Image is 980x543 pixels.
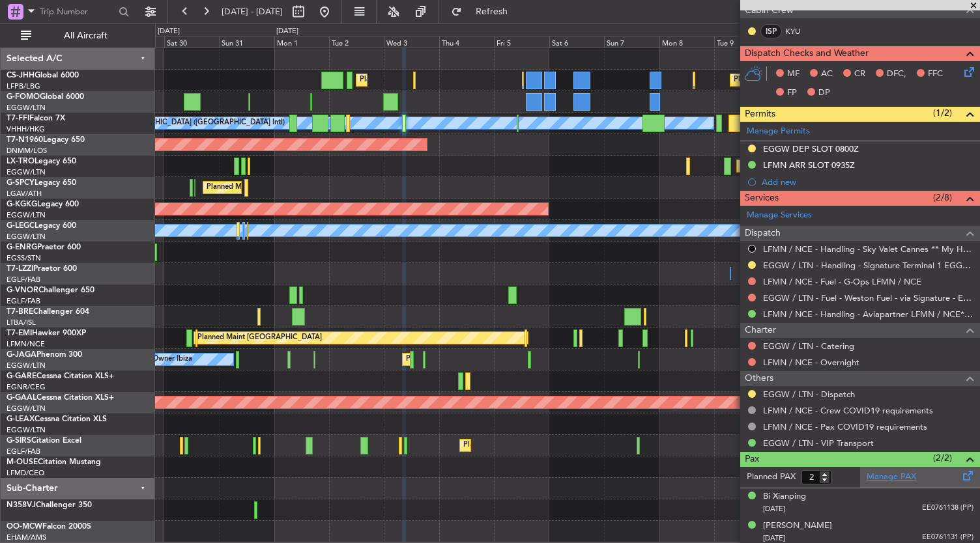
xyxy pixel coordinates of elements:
span: Pax [745,452,759,467]
a: LFMN / NCE - Handling - Aviapartner LFMN / NCE*****MY HANDLING**** [763,309,973,320]
div: Planned Maint [GEOGRAPHIC_DATA] ([GEOGRAPHIC_DATA]) [734,70,939,90]
span: G-LEGC [7,222,35,230]
span: G-ENRG [7,244,37,251]
span: G-SIRS [7,437,31,445]
span: T7-LZZI [7,265,33,273]
span: G-KGKG [7,201,37,208]
span: (2/8) [933,191,952,204]
a: LFMN/NCE [7,339,45,349]
span: LX-TRO [7,158,35,165]
a: G-KGKGLegacy 600 [7,201,79,208]
a: EGGW/LTN [7,232,46,242]
a: G-SPCYLegacy 650 [7,179,76,187]
a: CS-JHHGlobal 6000 [7,72,79,79]
a: Manage Services [747,209,812,222]
a: G-SIRSCitation Excel [7,437,81,445]
a: LFMN / NCE - Overnight [763,357,859,368]
span: G-VNOR [7,286,38,294]
span: Dispatch Checks and Weather [745,46,869,61]
a: EGGW/LTN [7,404,46,413]
a: G-ENRGPraetor 600 [7,244,81,251]
a: EGGW/LTN [7,167,46,177]
a: VHHH/HKG [7,124,45,134]
input: Trip Number [40,2,115,21]
a: T7-LZZIPraetor 600 [7,265,77,273]
div: Tue 2 [329,36,384,48]
a: LFMN / NCE - Crew COVID19 requirements [763,405,933,416]
span: M-OUSE [7,458,38,466]
span: Dispatch [745,226,781,241]
span: FP [787,87,797,100]
button: Refresh [445,1,523,22]
a: T7-BREChallenger 604 [7,308,89,316]
span: G-JAGA [7,351,36,359]
span: AC [821,68,833,81]
a: OO-MCWFalcon 2000S [7,523,91,531]
span: DP [818,87,830,100]
span: T7-N1960 [7,136,43,144]
a: EGGW / LTN - Catering [763,341,854,352]
span: G-GAAL [7,394,36,402]
a: LX-TROLegacy 650 [7,158,76,165]
span: (2/2) [933,451,952,465]
a: EGGW / LTN - Dispatch [763,389,855,400]
a: EGSS/STN [7,253,41,263]
a: T7-N1960Legacy 650 [7,136,85,144]
span: G-SPCY [7,179,35,187]
span: Others [745,371,773,386]
a: EGGW/LTN [7,103,46,113]
span: G-LEAX [7,415,35,423]
div: [PERSON_NAME] [763,520,832,533]
a: LGAV/ATH [7,189,42,199]
span: Cabin Crew [745,3,794,18]
a: DNMM/LOS [7,146,47,156]
span: G-FOMO [7,93,40,101]
span: All Aircraft [34,31,137,40]
div: Wed 3 [384,36,439,48]
a: G-LEAXCessna Citation XLS [7,415,107,423]
a: LFPB/LBG [7,81,40,91]
span: Charter [745,323,776,338]
div: Add new [762,176,973,188]
a: EGGW/LTN [7,361,46,370]
div: Planned Maint [GEOGRAPHIC_DATA] [197,328,322,348]
span: OO-MCW [7,523,42,531]
a: LFMN / NCE - Pax COVID19 requirements [763,421,927,432]
span: T7-FFI [7,115,29,122]
span: [DATE] [763,533,785,543]
span: EE0761138 (PP) [922,503,973,514]
a: LFMN / NCE - Handling - Sky Valet Cannes ** My Handling**LFMD / CEQ [763,244,973,255]
a: EGGW/LTN [7,425,46,435]
div: ISP [760,24,782,38]
a: G-LEGCLegacy 600 [7,222,76,230]
a: G-JAGAPhenom 300 [7,351,82,359]
span: CS-JHH [7,72,35,79]
div: Sun 7 [604,36,659,48]
span: [DATE] - [DATE] [222,6,283,18]
a: G-FOMOGlobal 6000 [7,93,84,101]
a: M-OUSECitation Mustang [7,458,101,466]
div: Sat 6 [549,36,604,48]
span: EE0761131 (PP) [922,532,973,543]
a: EGGW / LTN - Fuel - Weston Fuel - via Signature - EGGW/LTN [763,292,973,303]
a: Manage Permits [747,125,810,138]
span: G-GARE [7,372,36,380]
a: G-GAALCessna Citation XLS+ [7,394,114,402]
div: [DATE] [158,26,180,37]
a: EGNR/CEG [7,382,46,392]
a: EGGW / LTN - VIP Transport [763,438,874,449]
div: Bi Xianping [763,490,806,503]
a: KYU [785,25,814,37]
div: Planned Maint Athens ([PERSON_NAME] Intl) [207,178,356,197]
a: EGLF/FAB [7,275,40,285]
a: EGLF/FAB [7,296,40,306]
div: Mon 1 [274,36,329,48]
a: T7-EMIHawker 900XP [7,329,86,337]
a: EGGW / LTN - Handling - Signature Terminal 1 EGGW / LTN [763,260,973,271]
span: Services [745,191,779,206]
a: T7-FFIFalcon 7X [7,115,65,122]
a: EGGW/LTN [7,210,46,220]
label: Planned PAX [747,471,796,484]
span: (1/2) [933,106,952,120]
button: All Aircraft [14,25,141,46]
